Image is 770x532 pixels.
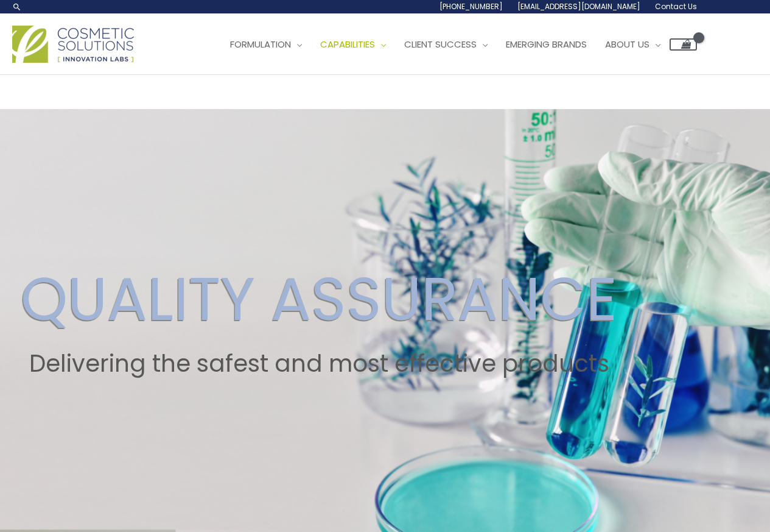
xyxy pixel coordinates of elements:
[212,26,697,63] nav: Site Navigation
[21,350,617,378] h2: Delivering the safest and most effective products
[221,26,311,63] a: Formulation
[596,26,670,63] a: About Us
[21,263,617,335] h2: QUALITY ASSURANCE
[404,38,477,51] span: Client Success
[12,2,22,12] a: Search icon link
[395,26,497,63] a: Client Success
[497,26,596,63] a: Emerging Brands
[439,1,503,12] span: [PHONE_NUMBER]
[605,38,649,51] span: About Us
[670,38,697,51] a: View Shopping Cart, empty
[517,1,640,12] span: [EMAIL_ADDRESS][DOMAIN_NAME]
[12,26,134,63] img: Cosmetic Solutions Logo
[320,38,375,51] span: Capabilities
[311,26,395,63] a: Capabilities
[230,38,291,51] span: Formulation
[506,38,587,51] span: Emerging Brands
[655,1,697,12] span: Contact Us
